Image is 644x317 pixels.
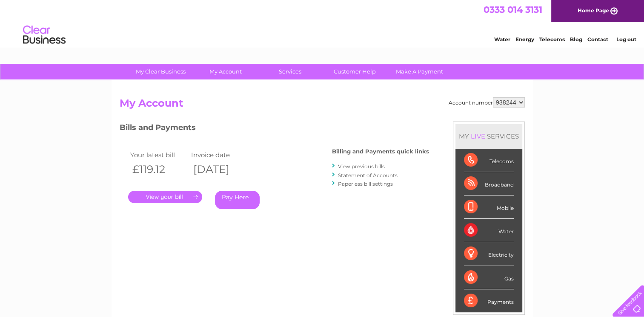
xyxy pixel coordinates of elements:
[128,191,202,203] a: .
[23,22,66,48] img: logo.png
[332,148,429,155] h4: Billing and Payments quick links
[464,172,514,195] div: Broadband
[449,97,525,108] div: Account number
[464,289,514,312] div: Payments
[126,64,196,79] a: My Clear Business
[189,161,250,178] th: [DATE]
[128,149,189,161] td: Your latest bill
[338,172,398,178] a: Statement of Accounts
[484,4,542,15] a: 0333 014 3131
[616,36,636,42] a: Log out
[338,181,393,187] a: Paperless bill settings
[255,64,325,79] a: Services
[120,97,525,113] h2: My Account
[570,36,582,42] a: Blog
[120,122,429,136] h3: Bills and Payments
[494,36,510,42] a: Water
[464,266,514,289] div: Gas
[464,195,514,219] div: Mobile
[384,64,455,79] a: Make A Payment
[464,242,514,266] div: Electricity
[539,36,565,42] a: Telecoms
[128,161,189,178] th: £119.12
[515,36,534,42] a: Energy
[215,191,260,209] a: Pay Here
[587,36,608,42] a: Contact
[464,219,514,242] div: Water
[320,64,390,79] a: Customer Help
[121,5,524,41] div: Clear Business is a trading name of Verastar Limited (registered in [GEOGRAPHIC_DATA] No. 3667643...
[469,132,487,140] div: LIVE
[338,163,385,170] a: View previous bills
[455,124,522,148] div: MY SERVICES
[464,149,514,172] div: Telecoms
[190,64,260,79] a: My Account
[189,149,250,161] td: Invoice date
